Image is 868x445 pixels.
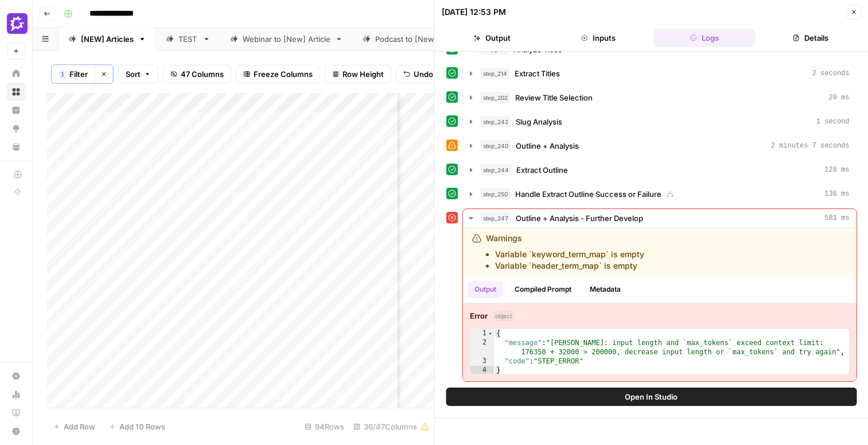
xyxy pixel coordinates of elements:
[446,388,857,406] button: Open In Studio
[119,421,165,432] span: Add 10 Rows
[495,249,644,260] li: Variable `keyword_term_map` is empty
[480,116,511,127] span: step_242
[254,68,313,80] span: Freeze Columns
[7,138,25,156] a: Your Data
[7,385,25,404] a: Usage
[470,310,488,322] strong: Error
[463,228,857,381] div: 581 ms
[625,391,678,403] span: Open In Studio
[300,417,349,436] div: 94 Rows
[442,29,543,47] button: Output
[325,65,391,83] button: Row Height
[61,69,64,79] span: 1
[442,6,506,18] div: [DATE] 12:53 PM
[7,83,25,101] a: Browse
[236,65,320,83] button: Freeze Columns
[463,88,857,107] button: 20 ms
[480,140,511,152] span: step_240
[342,68,384,80] span: Row Height
[470,338,494,357] div: 2
[118,65,158,83] button: Sort
[7,9,25,38] button: Workspace: Gong
[7,101,25,119] a: Insights
[470,329,494,338] div: 1
[480,212,511,224] span: step_247
[516,164,568,176] span: Extract Outline
[126,68,141,80] span: Sort
[812,68,849,79] span: 2 seconds
[156,28,220,51] a: TEST
[59,69,66,79] div: 1
[470,357,494,366] div: 3
[760,29,861,47] button: Details
[463,113,857,131] button: 1 second
[515,92,593,103] span: Review Title Selection
[414,68,433,80] span: Undo
[52,65,95,83] button: 1Filter
[81,33,134,45] div: [NEW] Articles
[515,68,560,79] span: Extract Titles
[463,209,857,227] button: 581 ms
[583,281,628,298] button: Metadata
[468,281,503,298] button: Output
[463,137,857,155] button: 2 minutes 7 seconds
[515,188,661,200] span: Handle Extract Outline Success or Failure
[243,33,330,45] div: Webinar to [New] Article
[816,117,849,127] span: 1 second
[7,119,25,138] a: Opportunities
[516,212,643,224] span: Outline + Analysis - Further Develop
[516,140,579,152] span: Outline + Analysis
[653,29,755,47] button: Logs
[46,417,102,436] button: Add Row
[828,92,849,103] span: 20 ms
[487,329,493,338] span: Toggle code folding, rows 1 through 4
[516,116,562,127] span: Slug Analysis
[375,33,463,45] div: Podcast to [New] Article
[480,68,510,79] span: step_214
[396,65,441,83] button: Undo
[69,68,88,80] span: Filter
[480,164,512,176] span: step_244
[824,165,849,175] span: 128 ms
[470,366,494,375] div: 4
[7,64,25,83] a: Home
[770,141,849,151] span: 2 minutes 7 seconds
[181,68,224,80] span: 47 Columns
[824,213,849,223] span: 581 ms
[508,281,578,298] button: Compiled Prompt
[480,92,511,103] span: step_202
[463,185,857,203] button: 136 ms
[463,161,857,179] button: 128 ms
[353,28,485,51] a: Podcast to [New] Article
[220,28,353,51] a: Webinar to [New] Article
[547,29,649,47] button: Inputs
[495,260,644,272] li: Variable `header_term_map` is empty
[824,189,849,199] span: 136 ms
[349,417,434,436] div: 36/47 Columns
[178,33,198,45] div: TEST
[59,28,156,51] a: [NEW] Articles
[7,404,25,422] a: Learning Hub
[492,311,515,321] span: object
[7,13,28,34] img: Gong Logo
[463,64,857,83] button: 2 seconds
[102,417,172,436] button: Add 10 Rows
[480,188,511,200] span: step_250
[486,233,644,272] div: Warnings
[7,367,25,385] a: Settings
[163,65,231,83] button: 47 Columns
[64,421,95,432] span: Add Row
[7,422,25,440] button: Help + Support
